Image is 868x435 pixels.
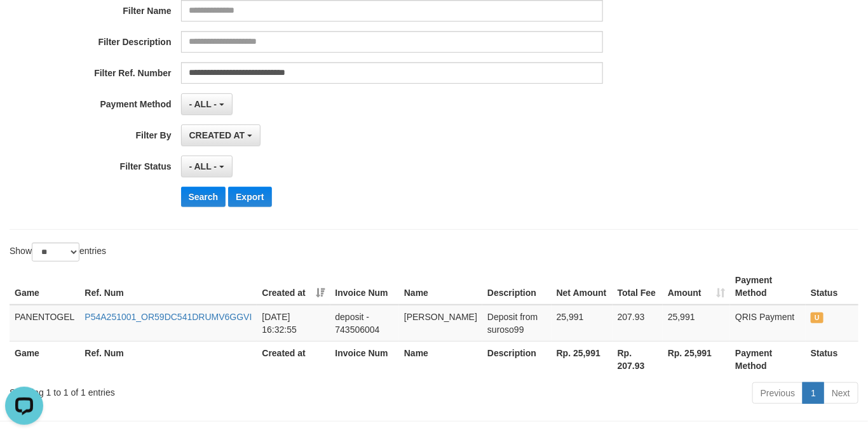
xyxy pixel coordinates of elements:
button: - ALL - [181,93,233,115]
th: Amount: activate to sort column ascending [663,269,730,305]
th: Description [482,269,552,305]
th: Game [10,341,79,377]
button: Export [228,187,271,207]
th: Invoice Num [330,341,399,377]
th: Ref. Num [79,269,257,305]
th: Created at: activate to sort column ascending [257,269,330,305]
td: Deposit from suroso99 [482,305,552,342]
th: Payment Method [730,269,806,305]
td: PANENTOGEL [10,305,79,342]
th: Rp. 25,991 [552,341,613,377]
label: Show entries [10,243,106,262]
button: Open LiveChat chat widget [5,5,43,43]
td: 25,991 [663,305,730,342]
td: [DATE] 16:32:55 [257,305,330,342]
span: - ALL - [189,161,217,171]
span: UNPAID [811,312,824,323]
select: Showentries [32,243,79,262]
a: Previous [752,382,803,404]
th: Created at [257,341,330,377]
td: QRIS Payment [730,305,806,342]
th: Name [399,341,482,377]
th: Name [399,269,482,305]
th: Status [806,269,858,305]
button: CREATED AT [181,124,261,146]
button: - ALL - [181,156,233,177]
th: Rp. 25,991 [663,341,730,377]
th: Game [10,269,79,305]
th: Ref. Num [79,341,257,377]
th: Description [482,341,552,377]
td: [PERSON_NAME] [399,305,482,342]
th: Invoice Num [330,269,399,305]
td: deposit - 743506004 [330,305,399,342]
a: 1 [803,382,824,404]
th: Net Amount [552,269,613,305]
td: 207.93 [613,305,663,342]
a: P54A251001_OR59DC541DRUMV6GGVI [85,312,252,322]
span: - ALL - [189,99,217,109]
th: Payment Method [730,341,806,377]
th: Total Fee [613,269,663,305]
th: Status [806,341,858,377]
a: Next [824,382,858,404]
span: CREATED AT [189,130,245,140]
div: Showing 1 to 1 of 1 entries [10,381,352,399]
button: Search [181,187,226,207]
td: 25,991 [552,305,613,342]
th: Rp. 207.93 [613,341,663,377]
